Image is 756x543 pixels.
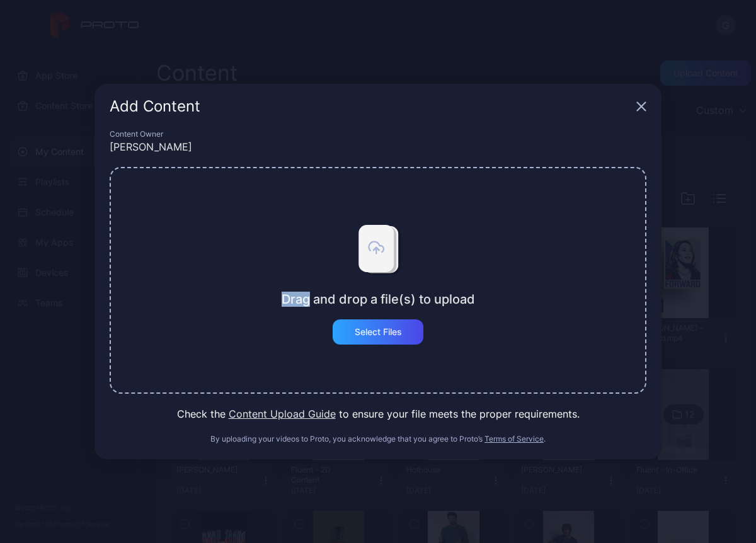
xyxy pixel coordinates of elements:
div: By uploading your videos to Proto, you acknowledge that you agree to Proto’s . [110,434,646,444]
button: Content Upload Guide [229,406,336,421]
div: Add Content [110,99,631,114]
div: Drag and drop a file(s) to upload [282,292,475,307]
div: Select Files [355,327,402,337]
button: Terms of Service [484,434,544,444]
div: [PERSON_NAME] [110,139,646,154]
button: Select Files [333,319,423,345]
div: Check the to ensure your file meets the proper requirements. [110,406,646,421]
div: Content Owner [110,129,646,139]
